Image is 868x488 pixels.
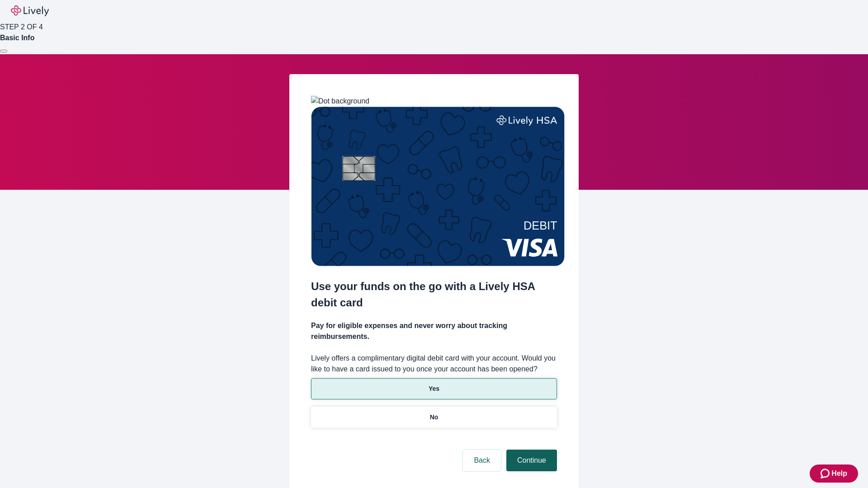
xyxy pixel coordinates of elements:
[11,5,49,16] img: Lively
[821,468,831,479] svg: Zendesk support icon
[810,465,858,483] button: Zendesk support iconHelp
[311,278,557,311] h2: Use your funds on the go with a Lively HSA debit card
[311,407,557,428] button: No
[831,468,847,479] span: Help
[311,107,565,266] img: Debit card
[506,450,557,471] button: Continue
[311,353,557,375] label: Lively offers a complimentary digital debit card with your account. Would you like to have a card...
[430,413,439,422] p: No
[311,96,369,107] img: Dot background
[429,384,439,394] p: Yes
[311,320,557,342] h4: Pay for eligible expenses and never worry about tracking reimbursements.
[311,378,557,399] button: Yes
[463,450,501,471] button: Back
